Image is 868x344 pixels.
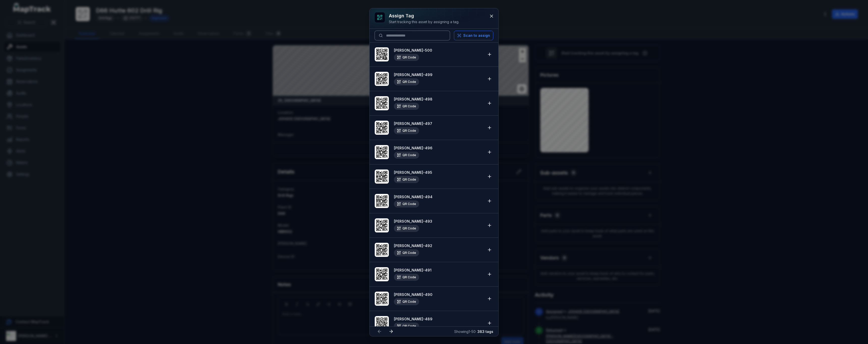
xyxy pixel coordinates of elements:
[389,19,459,24] div: Start tracking this asset by assigning a tag.
[394,152,419,159] div: QR Code
[454,31,493,40] button: Scan to assign
[394,243,483,248] strong: [PERSON_NAME]-492
[394,72,483,77] strong: [PERSON_NAME]-499
[394,323,419,330] div: QR Code
[394,127,419,134] div: QR Code
[394,54,419,61] div: QR Code
[394,78,419,85] div: QR Code
[394,176,419,183] div: QR Code
[394,103,419,110] div: QR Code
[394,194,483,199] strong: [PERSON_NAME]-494
[394,268,483,273] strong: [PERSON_NAME]-491
[394,274,419,281] div: QR Code
[394,249,419,256] div: QR Code
[394,219,483,224] strong: [PERSON_NAME]-493
[454,329,493,334] span: Showing 1 - 50 ·
[394,200,419,208] div: QR Code
[394,146,483,151] strong: [PERSON_NAME]-496
[394,97,483,102] strong: [PERSON_NAME]-498
[394,121,483,126] strong: [PERSON_NAME]-497
[394,170,483,175] strong: [PERSON_NAME]-495
[394,292,483,297] strong: [PERSON_NAME]-490
[389,12,459,19] h3: Assign tag
[477,329,493,334] strong: 383 tags
[394,298,419,305] div: QR Code
[394,225,419,232] div: QR Code
[394,317,483,322] strong: [PERSON_NAME]-489
[394,48,483,53] strong: [PERSON_NAME]-500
